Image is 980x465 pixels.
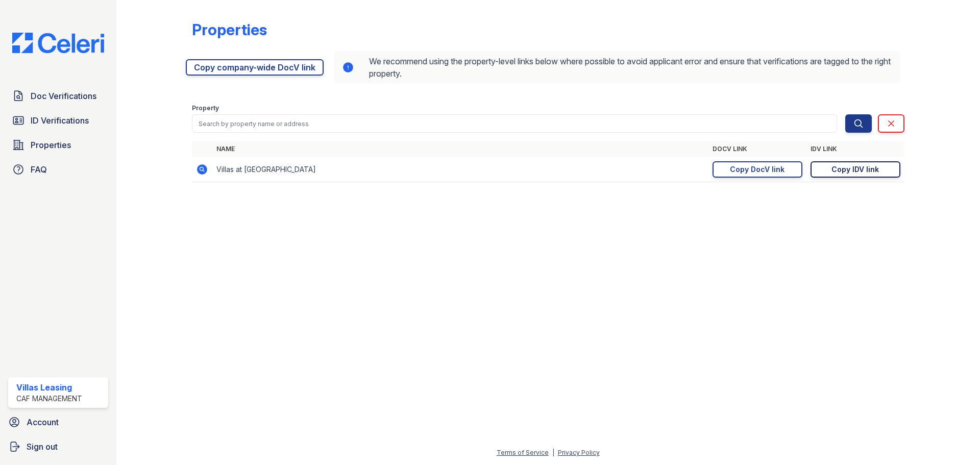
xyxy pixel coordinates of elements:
th: Name [212,141,708,157]
div: Copy DocV link [730,164,785,175]
div: Properties [192,20,267,39]
div: We recommend using the property-level links below where possible to avoid applicant error and ens... [334,51,900,84]
a: Account [4,412,112,432]
div: Villas Leasing [16,381,82,394]
a: Properties [8,135,108,155]
span: ID Verifications [31,114,89,127]
a: Copy IDV link [811,161,900,178]
input: Search by property name or address [192,114,837,133]
a: Sign out [4,436,112,457]
a: Copy DocV link [713,161,802,178]
a: Privacy Policy [558,449,600,456]
span: Doc Verifications [31,90,96,102]
div: CAF Management [16,394,82,404]
label: Property [192,104,219,112]
div: | [552,449,554,456]
a: FAQ [8,159,108,180]
img: CE_Logo_Blue-a8612792a0a2168367f1c8372b55b34899dd931a85d93a1a3d3e32e68fde9ad4.png [4,33,112,53]
a: ID Verifications [8,110,108,131]
span: Sign out [27,440,58,453]
td: Villas at [GEOGRAPHIC_DATA] [212,157,708,182]
a: Doc Verifications [8,86,108,106]
span: Properties [31,139,71,151]
a: Copy company-wide DocV link [186,59,324,76]
span: Account [27,416,59,428]
th: DocV Link [708,141,806,157]
a: Terms of Service [497,449,549,456]
span: FAQ [31,163,47,176]
th: IDV Link [806,141,904,157]
div: Copy IDV link [831,164,879,175]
